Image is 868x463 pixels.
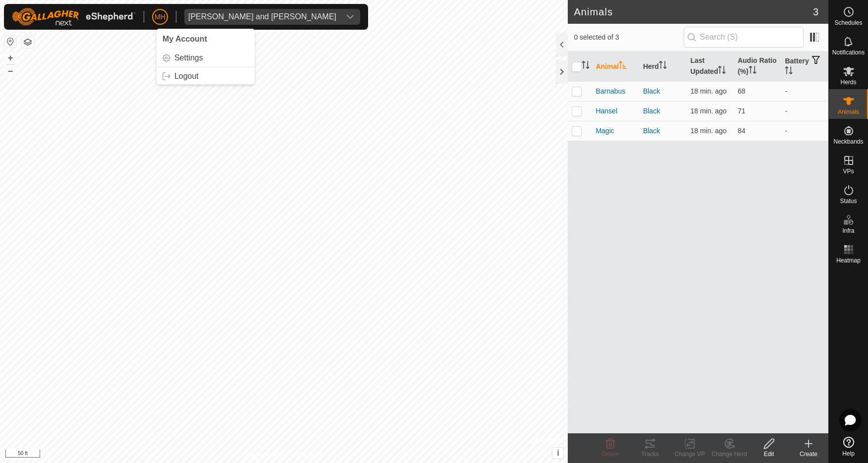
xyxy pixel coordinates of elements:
button: Map Layers [22,36,34,48]
span: i [557,449,559,457]
th: Battery [781,51,828,82]
span: Schedules [834,20,862,26]
span: 71 [738,107,746,115]
td: - [781,81,828,101]
div: Tracks [630,450,670,459]
span: 84 [738,127,746,135]
span: Barnabus [596,86,625,97]
p-sorticon: Activate to sort [718,67,726,75]
div: Create [789,450,828,459]
div: Edit [749,450,789,459]
span: Logout [174,72,199,80]
span: Aug 9, 2025, 8:20 PM [690,107,726,115]
a: Logout [157,68,255,84]
div: Black [643,86,683,97]
button: – [4,65,16,77]
span: MH [155,12,165,22]
td: - [781,101,828,121]
button: + [4,52,16,64]
span: My Account [163,35,207,43]
span: Rick and Mary Hebbard [184,9,340,25]
span: 3 [813,4,818,19]
input: Search (S) [684,27,804,48]
span: Heatmap [836,257,861,263]
span: Status [840,198,857,204]
span: Aug 9, 2025, 8:20 PM [690,87,726,95]
span: Settings [174,54,203,62]
button: Reset Map [4,36,16,48]
div: Black [643,126,683,136]
th: Herd [639,51,687,82]
span: Aug 9, 2025, 8:20 PM [690,127,726,135]
div: Change VP [670,450,709,459]
span: 68 [738,87,746,95]
img: Gallagher Logo [12,8,136,26]
th: Audio Ratio (%) [734,51,781,82]
div: Change Herd [709,450,749,459]
span: Help [842,451,855,457]
td: - [781,121,828,141]
button: i [552,448,563,459]
div: Black [643,106,683,116]
div: dropdown trigger [340,9,360,25]
p-sorticon: Activate to sort [749,67,757,75]
a: Help [829,433,868,461]
span: Hansel [596,106,617,116]
span: Magic [596,126,614,136]
p-sorticon: Activate to sort [619,62,627,70]
span: Herds [840,79,856,85]
span: Animals [838,109,859,115]
p-sorticon: Activate to sort [582,62,590,70]
span: VPs [843,168,854,174]
p-sorticon: Activate to sort [659,62,667,70]
a: Contact Us [294,450,323,459]
a: Privacy Policy [245,450,282,459]
span: Infra [842,228,854,234]
span: 0 selected of 3 [574,32,683,43]
h2: Animals [574,6,813,18]
span: Neckbands [833,139,863,145]
span: Delete [602,451,619,458]
th: Last Updated [686,51,734,82]
a: Settings [157,50,255,66]
div: [PERSON_NAME] and [PERSON_NAME] [188,13,336,21]
p-sorticon: Activate to sort [785,68,793,76]
th: Animal [592,51,639,82]
span: Notifications [832,50,865,55]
